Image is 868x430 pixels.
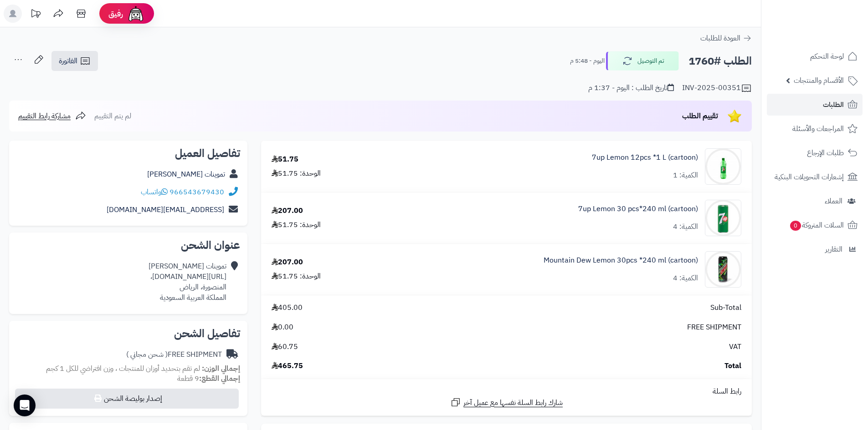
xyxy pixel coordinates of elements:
[18,111,71,121] span: مشاركة رابط التقييم
[147,169,225,180] a: تموينات [PERSON_NAME]
[673,170,698,181] div: الكمية: 1
[272,257,303,268] div: 207.00
[705,200,741,236] img: 1747541124-caa6673e-b677-477c-bbb4-b440b79b-90x90.jpg
[94,111,131,121] span: لم يتم التقييم
[592,152,698,163] a: 7up Lemon 12pcs *1 L (cartoon)
[202,363,240,374] strong: إجمالي الوزن:
[682,111,718,121] span: تقييم الطلب
[126,349,168,360] span: ( شحن مجاني )
[272,342,298,352] span: 60.75
[767,166,863,188] a: إشعارات التحويلات البنكية
[700,33,752,44] a: العودة للطلبات
[199,373,240,384] strong: إجمالي القطع:
[16,148,240,159] h2: تفاصيل العميل
[15,389,239,409] button: إصدار بوليصة الشحن
[127,5,145,23] img: ai-face.png
[570,56,605,66] small: اليوم - 5:48 م
[272,271,321,282] div: الوحدة: 51.75
[272,168,321,179] div: الوحدة: 51.75
[544,255,698,266] a: Mountain Dew Lemon 30pcs *240 ml (cartoon)
[272,206,303,216] div: 207.00
[24,5,47,25] a: تحديثات المنصة
[18,111,86,121] a: مشاركة رابط التقييم
[794,74,844,87] span: الأقسام والمنتجات
[463,398,563,408] span: شارك رابط السلة نفسها مع عميل آخر
[825,195,842,207] span: العملاء
[272,303,303,313] span: 405.00
[767,46,863,67] a: لوحة التحكم
[807,147,844,159] span: طلبات الإرجاع
[126,349,222,360] div: FREE SHIPMENT
[16,240,240,251] h2: عنوان الشحن
[767,94,863,116] a: الطلبات
[46,363,200,374] span: لم تقم بتحديد أوزان للمنتجات ، وزن افتراضي للكل 1 كجم
[265,386,748,397] div: رابط السلة
[673,222,698,232] div: الكمية: 4
[14,395,36,416] div: Open Intercom Messenger
[810,50,844,63] span: لوحة التحكم
[272,361,303,371] span: 465.75
[806,20,859,40] img: logo-2.png
[700,33,740,44] span: العودة للطلبات
[705,251,741,288] img: 1747589449-eEOsKJiB4F4Qma4ScYfF0w0O3YO6UDZQ-90x90.jpg
[272,154,298,165] div: 51.75
[107,204,224,215] a: [EMAIL_ADDRESS][DOMAIN_NAME]
[141,187,168,197] a: واتساب
[767,214,863,236] a: السلات المتروكة0
[16,328,240,339] h2: تفاصيل الشحن
[767,118,863,140] a: المراجعات والأسئلة
[710,303,741,313] span: Sub-Total
[790,221,801,231] span: 0
[825,243,842,256] span: التقارير
[588,83,674,93] div: تاريخ الطلب : اليوم - 1:37 م
[729,342,741,352] span: VAT
[775,171,844,183] span: إشعارات التحويلات البنكية
[688,52,752,71] h2: الطلب #1760
[450,397,563,408] a: شارك رابط السلة نفسها مع عميل آخر
[51,51,98,71] a: الفاتورة
[792,122,844,135] span: المراجعات والأسئلة
[823,98,844,111] span: الطلبات
[169,187,224,197] a: 966543679430
[789,219,844,232] span: السلات المتروكة
[687,322,741,333] span: FREE SHIPMENT
[606,51,679,71] button: تم التوصيل
[724,361,741,371] span: Total
[59,56,77,66] span: الفاتورة
[767,238,863,260] a: التقارير
[149,261,226,303] div: تموينات [PERSON_NAME] [URL][DOMAIN_NAME]، المنصورة، الرياض المملكة العربية السعودية
[767,142,863,164] a: طلبات الإرجاع
[177,373,240,384] small: 9 قطعة
[682,83,752,94] div: INV-2025-00351
[673,273,698,283] div: الكمية: 4
[705,148,741,185] img: 1747540828-789ab214-413e-4ccd-b32f-1699f0bc-90x90.jpg
[272,220,321,230] div: الوحدة: 51.75
[578,204,698,214] a: 7up Lemon 30 pcs*240 ml (cartoon)
[108,8,123,19] span: رفيق
[767,190,863,212] a: العملاء
[272,322,293,333] span: 0.00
